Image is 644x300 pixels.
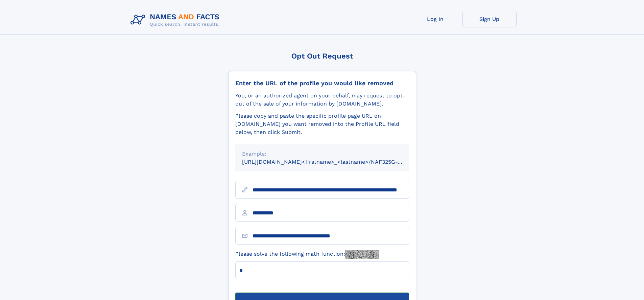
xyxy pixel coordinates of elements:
[235,79,409,87] div: Enter the URL of the profile you would like removed
[235,112,409,136] div: Please copy and paste the specific profile page URL on [DOMAIN_NAME] you want removed into the Pr...
[228,52,416,60] div: Opt Out Request
[235,250,379,259] label: Please solve the following math function:
[408,11,462,27] a: Log In
[242,159,422,165] small: [URL][DOMAIN_NAME]<firstname>_<lastname>/NAF325G-xxxxxxxx
[128,11,225,29] img: Logo Names and Facts
[235,92,409,108] div: You, or an authorized agent on your behalf, may request to opt-out of the sale of your informatio...
[462,11,517,27] a: Sign Up
[242,150,402,158] div: Example:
